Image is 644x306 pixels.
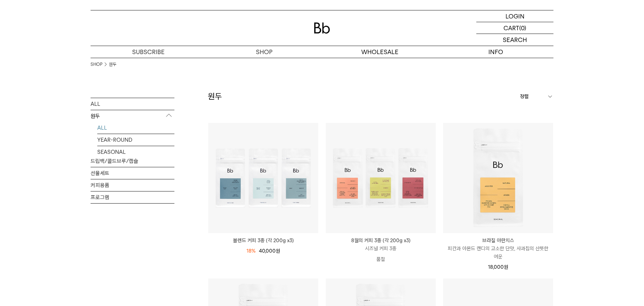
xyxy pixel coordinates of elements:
p: 품절 [326,253,436,266]
a: SUBSCRIBE [91,46,206,58]
a: 커피용품 [91,179,174,191]
a: SHOP [206,46,322,58]
p: 시즈널 커피 3종 [326,245,436,253]
p: INFO [438,46,553,58]
a: 8월의 커피 3종 (각 200g x3) 시즈널 커피 3종 [326,236,436,253]
a: LOGIN [476,10,553,22]
span: 원 [276,248,280,254]
p: 8월의 커피 3종 (각 200g x3) [326,236,436,245]
h2: 원두 [208,91,222,102]
a: 브라질 아란치스 피칸과 아몬드 캔디의 고소한 단맛, 사과칩의 산뜻한 여운 [443,236,553,261]
p: CART [503,22,519,34]
a: ALL [97,122,174,133]
a: SEASONAL [97,146,174,158]
a: 프로그램 [91,191,174,203]
p: 브라질 아란치스 [443,236,553,245]
p: WHOLESALE [322,46,438,58]
p: LOGIN [505,10,525,22]
span: 원 [504,264,508,270]
a: YEAR-ROUND [97,134,174,145]
p: 피칸과 아몬드 캔디의 고소한 단맛, 사과칩의 산뜻한 여운 [443,245,553,261]
a: 원두 [109,61,116,68]
span: 정렬 [520,92,529,100]
p: SEARCH [503,34,527,46]
a: 블렌드 커피 3종 (각 200g x3) [208,236,318,245]
img: 로고 [314,23,330,34]
div: 18% [247,247,256,255]
a: 드립백/콜드브루/캡슐 [91,155,174,167]
a: ALL [91,98,174,110]
a: 선물세트 [91,167,174,179]
p: 원두 [91,110,174,122]
img: 브라질 아란치스 [443,123,553,233]
img: 블렌드 커피 3종 (각 200g x3) [208,123,318,233]
a: CART (0) [476,22,553,34]
span: 40,000 [259,248,280,254]
span: 18,000 [488,264,508,270]
img: 8월의 커피 3종 (각 200g x3) [326,123,436,233]
p: (0) [519,22,526,34]
a: SHOP [91,61,102,68]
